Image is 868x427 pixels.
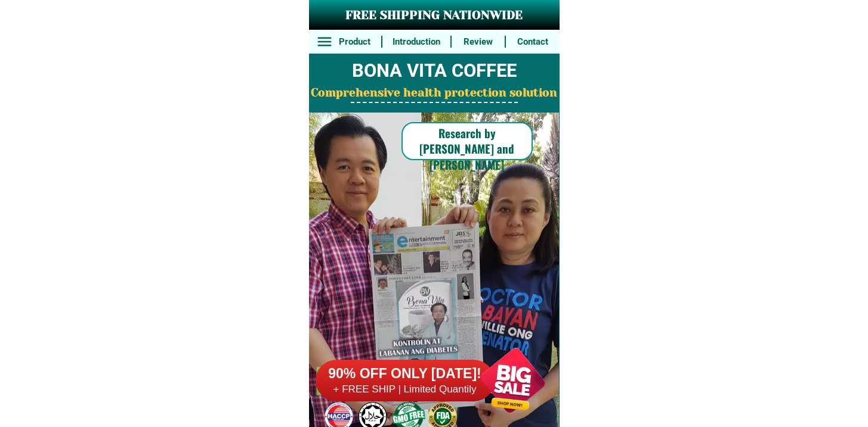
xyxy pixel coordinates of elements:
h6: Review [458,35,499,49]
h6: Introduction [388,35,444,49]
h6: Research by [PERSON_NAME] and [PERSON_NAME] [401,125,533,173]
h6: Contact [512,35,553,49]
h2: BONA VITA COFFEE [309,57,560,85]
h6: + FREE SHIP | Limited Quantily [316,383,495,396]
h6: Product [334,35,375,49]
h3: FREE SHIPPING NATIONWIDE [309,7,560,24]
h2: Comprehensive health protection solution [309,85,560,102]
h6: 90% OFF ONLY [DATE]! [316,365,495,383]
